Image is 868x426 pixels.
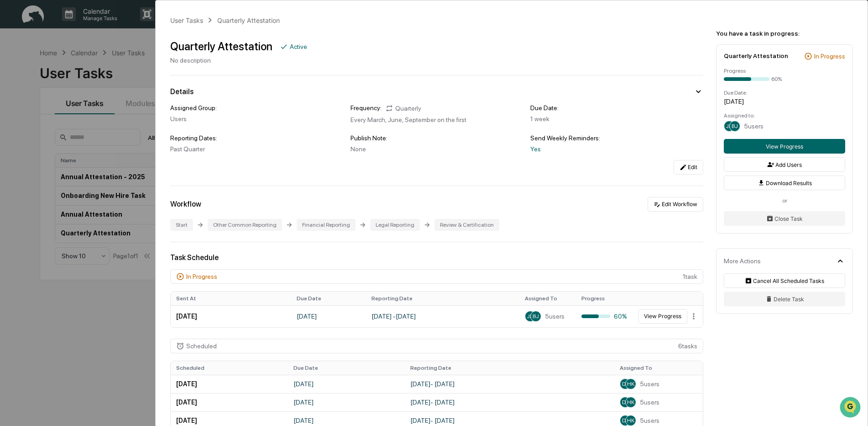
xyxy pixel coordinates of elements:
div: We're available if you need us! [31,79,115,86]
div: Progress [724,68,845,74]
span: HK [627,417,634,424]
th: Assigned To [519,292,576,305]
div: 🖐️ [9,116,16,123]
td: [DATE] [288,393,405,411]
a: Powered byPylon [64,154,110,162]
th: Due Date [291,292,366,305]
div: Legal Reporting [370,219,420,231]
div: Quarterly Attestation [217,16,280,24]
div: Send Weekly Reminders: [530,134,703,142]
div: Quarterly [385,104,421,112]
div: Scheduled [186,342,217,350]
span: 5 users [640,399,659,406]
div: Reporting Dates: [170,134,343,142]
th: Progress [576,292,633,305]
div: 6 task s [170,339,703,353]
div: Quarterly Attestation [170,40,272,53]
span: 5 users [640,417,659,424]
p: How can we help? [9,19,166,34]
th: Due Date [288,361,405,375]
button: View Progress [638,309,687,324]
button: Edit Workflow [648,197,703,212]
iframe: Open customer support [839,396,863,421]
div: 60% [771,76,782,82]
td: [DATE] - [DATE] [405,393,614,411]
td: [DATE] [171,305,291,327]
td: [DATE] [288,375,405,393]
a: 🔎Data Lookup [5,129,61,145]
div: Details [170,87,193,96]
div: User Tasks [170,16,203,24]
span: Preclearance [18,115,59,124]
button: Edit [674,160,703,175]
div: Due Date: [724,90,845,96]
span: Pylon [91,155,110,162]
th: Assigned To [614,361,703,375]
th: Scheduled [171,361,288,375]
a: 🗄️Attestations [63,112,117,128]
th: Sent At [171,292,291,305]
span: 5 users [640,380,659,388]
button: Download Results [724,176,845,190]
div: Assigned Group: [170,104,343,112]
div: Users [170,115,343,122]
div: or [724,197,845,204]
a: 🖐️Preclearance [5,112,63,128]
button: Delete Task [724,292,845,306]
div: More Actions [724,257,761,265]
button: View Progress [724,139,845,154]
div: Task Schedule [170,253,703,262]
div: Active [290,43,307,50]
img: 1746055101610-c473b297-6a78-478c-a979-82029cc54cd1 [9,70,26,86]
span: HK [627,381,634,387]
div: Yes [530,145,703,153]
span: HK [627,399,634,405]
button: Start new chat [155,73,166,84]
div: In Progress [814,53,845,60]
td: [DATE] - [DATE] [405,375,614,393]
span: DS [622,399,629,405]
div: No description [170,57,307,64]
button: Cancel All Scheduled Tasks [724,273,845,288]
span: Data Lookup [18,133,58,142]
div: Review & Certification [434,219,499,231]
button: Close Task [724,211,845,226]
div: Every March, June, September on the first [350,116,523,123]
span: JM [726,123,733,129]
div: Quarterly Attestation [724,52,788,59]
button: Add Users [724,157,845,172]
div: Other Common Reporting [208,219,282,231]
div: [DATE] [724,98,845,105]
div: 1 task [170,269,703,284]
div: Past Quarter [170,145,343,153]
div: 1 week [530,115,703,122]
div: 🗄️ [66,116,73,123]
div: In Progress [186,273,217,280]
span: JM [527,313,534,319]
div: None [350,145,523,153]
div: Financial Reporting [297,219,356,231]
span: DS [622,381,629,387]
div: Start new chat [31,70,150,79]
td: [DATE] [171,393,288,411]
th: Reporting Date [405,361,614,375]
span: DS [622,417,629,424]
div: Frequency: [350,104,382,112]
div: Due Date: [530,104,703,112]
div: Publish Note: [350,134,523,142]
div: Workflow [170,200,201,208]
span: BJ [732,123,738,129]
span: Attestations [75,115,113,124]
div: Start [170,219,193,231]
div: 🔎 [9,133,16,141]
span: 5 users [545,313,565,320]
div: Assigned to: [724,112,845,119]
div: 60% [581,313,627,320]
td: [DATE] - [DATE] [366,305,519,327]
td: [DATE] [171,375,288,393]
th: Reporting Date [366,292,519,305]
span: BJ [533,313,539,319]
div: You have a task in progress: [716,30,853,37]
